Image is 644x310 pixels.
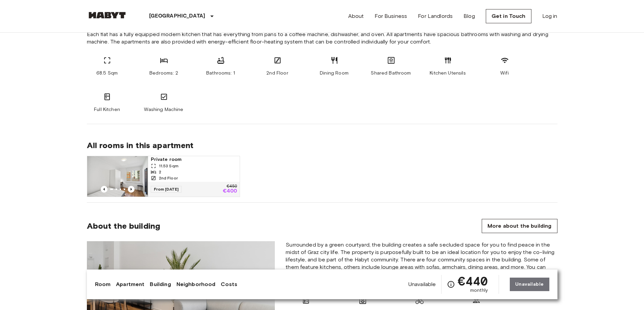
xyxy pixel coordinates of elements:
[151,156,237,163] span: Private room
[542,12,557,20] a: Log in
[150,280,171,288] a: Building
[418,12,453,20] a: For Landlords
[463,12,475,20] a: Blog
[96,70,118,77] span: 68.5 Sqm
[206,70,235,77] span: Bathrooms: 1
[87,140,557,150] span: All rooms in this apartment
[348,12,364,20] a: About
[149,12,206,20] p: [GEOGRAPHIC_DATA]
[151,186,182,193] span: From [DATE]
[87,156,240,197] a: Marketing picture of unit AT-21-001-041-02Previous imagePrevious imagePrivate room11.53 Sqm22nd F...
[87,12,127,19] img: Habyt
[482,219,557,233] a: More about the building
[266,70,288,77] span: 2nd Floor
[159,175,178,181] span: 2nd Floor
[95,280,111,288] a: Room
[320,70,349,77] span: Dining Room
[486,9,531,23] a: Get in Touch
[447,280,455,288] svg: Check cost overview for full price breakdown. Please note that discounts apply to new joiners onl...
[408,281,436,288] span: Unavailable
[159,169,161,175] span: 2
[286,241,557,286] span: Surrounded by a green courtyard, the building creates a safe secluded space for you to find peace...
[500,70,509,77] span: Wifi
[430,70,466,77] span: Kitchen Utensils
[101,186,108,193] button: Previous image
[226,185,237,189] p: €450
[458,275,488,287] span: €440
[87,31,557,46] span: Each flat has a fully equipped modern kitchen that has everything from pans to a coffee machine, ...
[221,280,237,288] a: Costs
[176,280,216,288] a: Neighborhood
[470,287,488,294] span: monthly
[116,280,144,288] a: Apartment
[223,189,237,194] p: €400
[149,70,178,77] span: Bedrooms: 2
[159,163,178,169] span: 11.53 Sqm
[371,70,411,77] span: Shared Bathroom
[94,106,120,113] span: Full Kitchen
[144,106,183,113] span: Washing Machine
[87,221,161,231] span: About the building
[375,12,407,20] a: For Business
[128,186,135,193] button: Previous image
[87,156,148,197] img: Marketing picture of unit AT-21-001-041-02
